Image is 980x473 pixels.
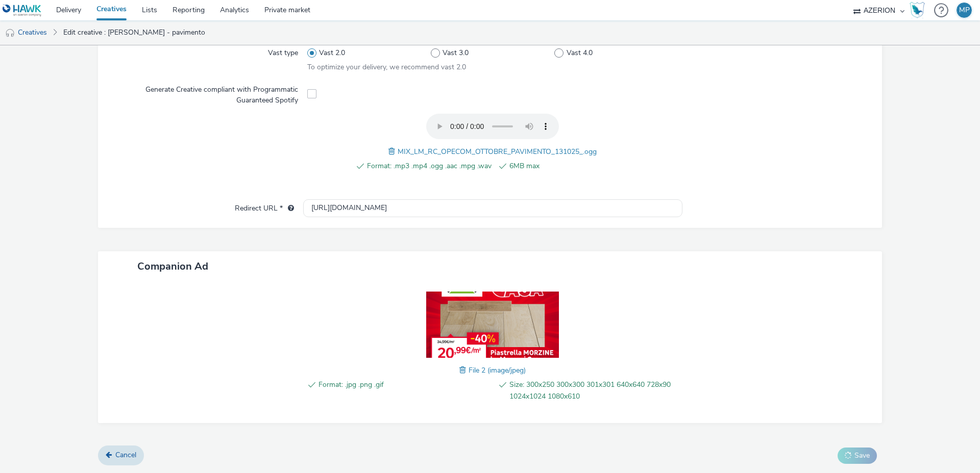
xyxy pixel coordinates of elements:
[509,379,682,402] span: Size: 300x250 300x300 301x301 640x640 728x90 1024x1024 1080x610
[283,203,294,214] div: URL will be used as a validation URL with some SSPs and it will be the redirection URL of your cr...
[231,199,298,214] label: Redirect URL *
[426,292,559,358] img: File 2 (image/jpeg)
[98,445,144,465] a: Cancel
[959,3,970,18] div: MP
[910,2,925,18] img: Hawk Academy
[509,160,634,172] span: 6MB max
[115,450,136,460] span: Cancel
[910,2,929,18] a: Hawk Academy
[303,199,682,217] input: url...
[398,147,597,156] span: MIX_LM_RC_OPECOM_OTTOBRE_PAVIMENTO_131025_.ogg
[5,28,15,38] img: audio
[319,48,345,58] span: Vast 2.0
[854,451,870,460] span: Save
[58,20,210,45] a: Edit creative : [PERSON_NAME] - pavimento
[116,81,302,106] label: Generate Creative compliant with Programmatic Guaranteed Spotify
[367,160,492,172] span: Format: .mp3 .mp4 .ogg .aac .mpg .wav
[137,259,208,273] span: Companion Ad
[318,379,492,402] span: Format: .jpg .png .gif
[307,62,466,72] span: To optimize your delivery, we recommend vast 2.0
[469,365,526,375] span: File 2 (image/jpeg)
[838,448,877,464] button: Save
[443,48,469,58] span: Vast 3.0
[567,48,593,58] span: Vast 4.0
[264,44,302,58] label: Vast type
[3,4,42,17] img: undefined Logo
